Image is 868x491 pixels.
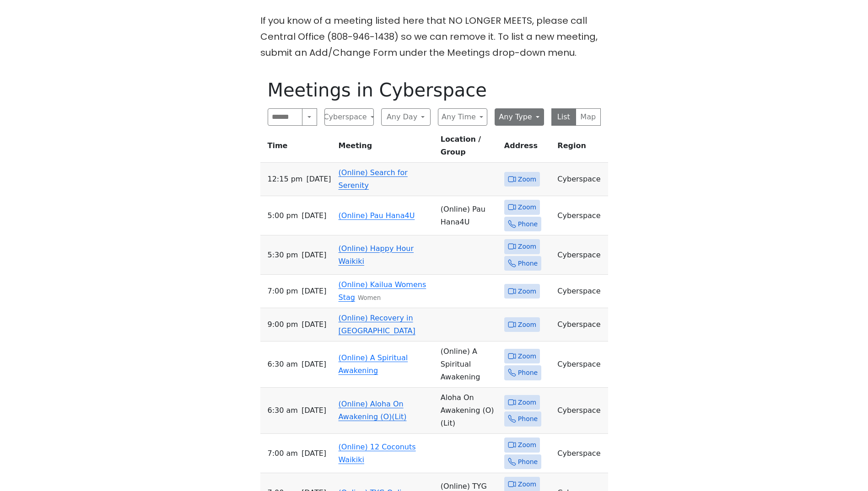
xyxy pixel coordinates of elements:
[554,196,608,235] td: Cyberspace
[260,13,608,61] p: If you know of a meeting listed here that NO LONGER MEETS, please call Central Office (808-946-14...
[518,286,536,297] span: Zoom
[495,108,544,126] button: Any Type
[268,173,303,186] span: 12:15 PM
[268,358,298,371] span: 6:30 AM
[302,358,326,371] span: [DATE]
[268,108,303,126] input: Search
[339,211,415,220] a: (Online) Pau Hana4U
[381,108,431,126] button: Any Day
[302,108,317,126] button: Search
[554,308,608,342] td: Cyberspace
[302,404,326,417] span: [DATE]
[576,108,601,126] button: Map
[518,456,538,468] span: Phone
[339,244,414,266] a: (Online) Happy Hour Waikiki
[268,285,298,298] span: 7:00 PM
[518,413,538,425] span: Phone
[518,367,538,379] span: Phone
[306,173,331,186] span: [DATE]
[501,133,554,163] th: Address
[518,202,536,213] span: Zoom
[437,133,501,163] th: Location / Group
[268,404,298,417] span: 6:30 AM
[554,133,608,163] th: Region
[554,434,608,473] td: Cyberspace
[518,351,536,362] span: Zoom
[339,443,416,464] a: (Online) 12 Coconuts Waikiki
[518,219,538,230] span: Phone
[554,275,608,308] td: Cyberspace
[437,388,501,434] td: Aloha On Awakening (O) (Lit)
[554,388,608,434] td: Cyberspace
[268,79,601,101] h1: Meetings in Cyberspace
[302,318,326,331] span: [DATE]
[554,235,608,275] td: Cyberspace
[260,133,335,163] th: Time
[339,280,426,302] a: (Online) Kailua Womens Stag
[518,479,536,490] span: Zoom
[339,353,408,375] a: (Online) A Spiritual Awakening
[335,133,437,163] th: Meeting
[302,249,326,262] span: [DATE]
[268,209,298,222] span: 5:00 PM
[302,209,326,222] span: [DATE]
[302,285,326,298] span: [DATE]
[324,108,374,126] button: Cyberspace
[302,447,326,460] span: [DATE]
[554,163,608,196] td: Cyberspace
[268,318,298,331] span: 9:00 PM
[518,439,536,451] span: Zoom
[518,319,536,331] span: Zoom
[339,314,415,335] a: (Online) Recovery in [GEOGRAPHIC_DATA]
[268,447,298,460] span: 7:00 AM
[437,342,501,388] td: (Online) A Spiritual Awakening
[339,400,407,421] a: (Online) Aloha On Awakening (O)(Lit)
[339,168,408,190] a: (Online) Search for Serenity
[518,397,536,408] span: Zoom
[437,196,501,235] td: (Online) Pau Hana4U
[551,108,577,126] button: List
[268,249,298,262] span: 5:30 PM
[518,258,538,269] span: Phone
[518,241,536,252] span: Zoom
[554,342,608,388] td: Cyberspace
[438,108,487,126] button: Any Time
[358,294,381,301] small: Women
[518,174,536,185] span: Zoom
